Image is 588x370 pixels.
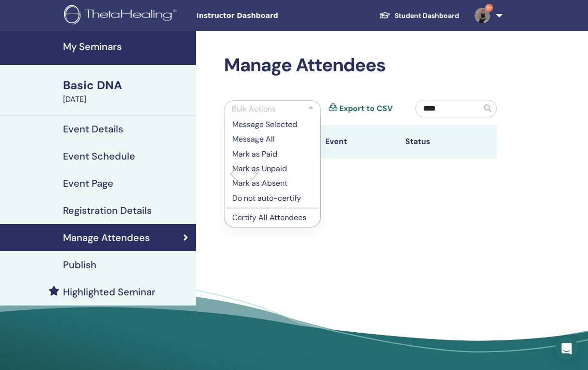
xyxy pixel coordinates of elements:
[63,123,123,135] h4: Event Details
[196,11,342,21] span: Instructor Dashboard
[63,232,150,243] h4: Manage Attendees
[63,205,152,216] h4: Registration Details
[63,259,96,271] h4: Publish
[57,77,196,105] a: Basic DNA[DATE]
[379,11,391,19] img: graduation-cap-white.svg
[63,94,190,105] div: [DATE]
[232,193,313,204] p: Do not auto-certify
[63,41,190,52] h4: My Seminars
[63,77,190,94] div: Basic DNA
[232,163,313,175] p: Mark as Unpaid
[485,4,493,12] span: 9+
[63,150,135,162] h4: Event Schedule
[475,8,490,23] img: default.jpg
[232,119,313,130] p: Message Selected
[320,125,400,159] th: Event
[63,286,156,298] h4: Highlighted Seminar
[232,133,313,145] p: Message All
[339,103,393,114] a: Export to CSV
[371,7,467,25] a: Student Dashboard
[232,148,313,160] p: Mark as Paid
[64,5,180,27] img: logo.png
[232,212,313,224] p: Certify All Attendees
[232,177,313,189] p: Mark as Absent
[224,54,497,77] h2: Manage Attendees
[63,177,113,189] h4: Event Page
[555,337,578,360] div: Open Intercom Messenger
[400,125,480,159] th: Status
[232,103,276,115] div: Bulk Actions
